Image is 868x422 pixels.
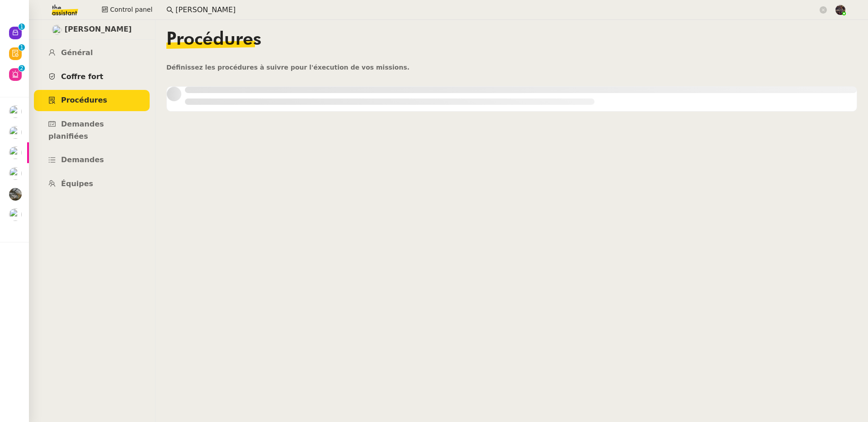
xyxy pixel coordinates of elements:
a: Général [34,42,150,64]
a: Équipes [34,173,150,195]
input: Rechercher [175,4,818,16]
img: users%2Fjeuj7FhI7bYLyCU6UIN9LElSS4x1%2Favatar%2F1678820456145.jpeg [9,208,22,221]
img: users%2Fjeuj7FhI7bYLyCU6UIN9LElSS4x1%2Favatar%2F1678820456145.jpeg [9,167,22,180]
a: Demandes planifiées [34,114,150,147]
span: Équipes [61,179,93,188]
p: 1 [20,23,24,32]
span: [PERSON_NAME] [65,23,132,36]
p: 1 [20,44,24,52]
a: Procédures [34,90,150,111]
img: users%2FrLg9kJpOivdSURM9kMyTNR7xGo72%2Favatar%2Fb3a3d448-9218-437f-a4e5-c617cb932dda [9,105,22,118]
button: Control panel [96,4,158,16]
span: Procédures [166,31,261,49]
a: Demandes [34,150,150,171]
span: Demandes planifiées [48,120,104,141]
span: Control panel [110,5,152,15]
nz-badge-sup: 1 [19,23,25,30]
img: 2af2e8ed-4e7a-4339-b054-92d163d57814 [835,5,845,15]
span: Coffre fort [61,72,104,81]
img: users%2FAXgjBsdPtrYuxuZvIJjRexEdqnq2%2Favatar%2F1599931753966.jpeg [9,126,22,139]
span: Général [61,48,93,57]
span: Demandes [61,155,104,164]
img: 390d5429-d57e-4c9b-b625-ae6f09e29702 [9,188,22,201]
span: Procédures [61,96,107,104]
img: users%2F1KZeGoDA7PgBs4M3FMhJkcSWXSs1%2Favatar%2F872c3928-ebe4-491f-ae76-149ccbe264e1 [52,25,62,35]
img: users%2FAXgjBsdPtrYuxuZvIJjRexEdqnq2%2Favatar%2F1599931753966.jpeg [9,146,22,159]
nz-badge-sup: 2 [19,65,25,71]
span: Définissez les procédures à suivre pour l'éxecution de vos missions. [166,64,410,71]
nz-badge-sup: 1 [19,44,25,51]
p: 2 [20,65,24,73]
a: Coffre fort [34,66,150,88]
